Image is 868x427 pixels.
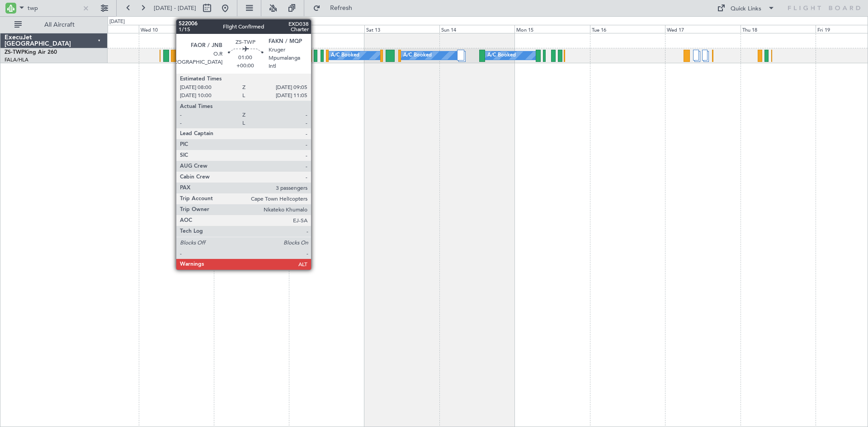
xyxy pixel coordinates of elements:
[487,49,516,62] div: A/C Booked
[154,4,196,12] span: [DATE] - [DATE]
[309,1,363,15] button: Refresh
[289,25,364,33] div: Fri 12
[28,1,80,15] input: A/C (Reg. or Type)
[322,5,360,11] span: Refresh
[665,25,740,33] div: Wed 17
[5,50,57,55] a: ZS-TWPKing Air 260
[24,22,95,28] span: All Aircraft
[731,5,761,14] div: Quick Links
[109,18,125,26] div: [DATE]
[403,49,432,62] div: A/C Booked
[331,49,359,62] div: A/C Booked
[214,25,289,33] div: Thu 11
[10,18,98,32] button: All Aircraft
[5,50,24,55] span: ZS-TWP
[364,25,439,33] div: Sat 13
[514,25,590,33] div: Mon 15
[712,1,779,15] button: Quick Links
[139,25,214,33] div: Wed 10
[741,25,816,33] div: Thu 18
[439,25,514,33] div: Sun 14
[5,56,28,63] a: FALA/HLA
[590,25,665,33] div: Tue 16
